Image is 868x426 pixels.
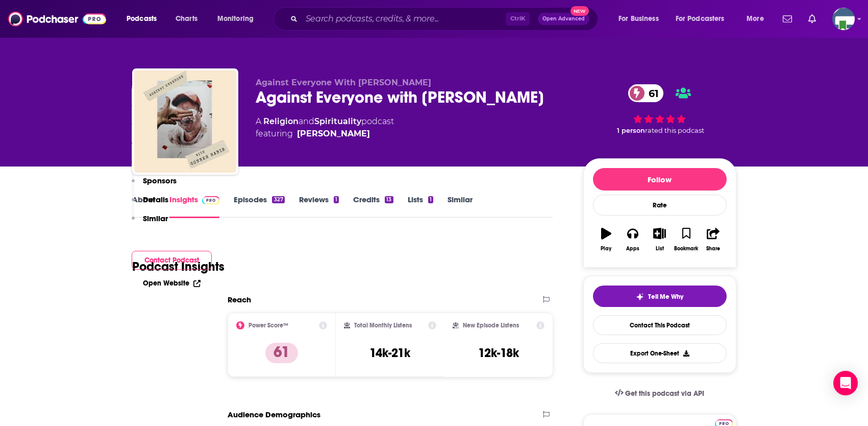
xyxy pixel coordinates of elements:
[134,70,236,173] img: Against Everyone with Conner Habib
[353,195,393,218] a: Credits13
[169,11,204,27] a: Charts
[143,214,168,223] p: Similar
[234,195,284,218] a: Episodes327
[297,128,370,140] a: Conner Habib
[804,10,820,28] a: Show notifications dropdown
[369,345,410,361] h3: 14k-21k
[645,127,704,134] span: rated this podcast
[228,410,320,419] h2: Audience Demographics
[625,389,704,398] span: Get this podcast via API
[256,128,394,140] span: featuring
[256,115,394,140] div: A podcast
[143,195,168,204] p: Details
[747,12,764,26] span: More
[674,246,698,252] div: Bookmark
[408,195,433,218] a: Lists1
[132,195,168,214] button: Details
[354,322,412,329] h2: Total Monthly Listens
[832,8,855,30] img: User Profile
[739,11,777,27] button: open menu
[673,221,700,258] button: Bookmark
[542,16,585,21] span: Open Advanced
[448,195,473,218] a: Similar
[593,168,727,191] button: Follow
[506,12,530,26] span: Ctrl K
[299,116,314,126] span: and
[618,12,659,26] span: For Business
[385,196,393,203] div: 13
[601,246,611,252] div: Play
[832,8,855,30] button: Show profile menu
[611,11,672,27] button: open menu
[334,196,339,203] div: 1
[571,6,589,16] span: New
[779,10,796,28] a: Show notifications dropdown
[646,221,673,258] button: List
[833,371,858,395] div: Open Intercom Messenger
[583,78,736,141] div: 61 1 personrated this podcast
[656,246,664,252] div: List
[700,221,726,258] button: Share
[669,11,739,27] button: open menu
[263,116,299,126] a: Religion
[463,322,519,329] h2: New Episode Listens
[478,345,519,361] h3: 12k-18k
[538,13,589,25] button: Open AdvancedNew
[176,12,197,26] span: Charts
[265,343,298,363] p: 61
[132,214,168,232] button: Similar
[119,11,170,27] button: open menu
[314,116,361,126] a: Spirituality
[217,12,254,26] span: Monitoring
[210,11,267,27] button: open menu
[428,196,433,203] div: 1
[706,246,720,252] div: Share
[636,293,644,301] img: tell me why sparkle
[607,381,713,406] a: Get this podcast via API
[299,195,339,218] a: Reviews1
[619,221,646,258] button: Apps
[593,195,727,216] div: Rate
[283,7,608,31] div: Search podcasts, credits, & more...
[593,221,619,258] button: Play
[593,343,727,363] button: Export One-Sheet
[132,251,212,270] button: Contact Podcast
[249,322,288,329] h2: Power Score™
[676,12,725,26] span: For Podcasters
[302,11,506,27] input: Search podcasts, credits, & more...
[832,8,855,30] span: Logged in as KCMedia
[272,196,284,203] div: 327
[256,78,431,87] span: Against Everyone With [PERSON_NAME]
[626,246,639,252] div: Apps
[617,127,645,134] span: 1 person
[638,84,664,102] span: 61
[648,293,683,301] span: Tell Me Why
[593,286,727,307] button: tell me why sparkleTell Me Why
[593,315,727,335] a: Contact This Podcast
[628,84,664,102] a: 61
[8,9,106,29] img: Podchaser - Follow, Share and Rate Podcasts
[228,295,251,304] h2: Reach
[143,279,201,288] a: Open Website
[127,12,157,26] span: Podcasts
